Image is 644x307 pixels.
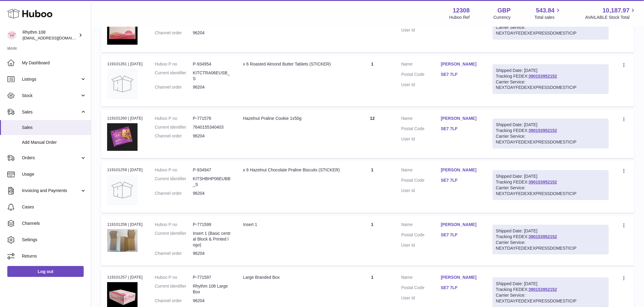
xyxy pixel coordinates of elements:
[441,177,481,183] a: SE7 7LF
[193,191,231,196] dd: 96204
[107,123,138,151] img: 123081684746041.JPG
[22,76,80,82] span: Listings
[23,29,77,41] div: Rhythm 108
[401,285,441,292] dt: Postal Code
[107,275,143,280] div: 119101257 | [DATE]
[243,61,344,67] div: x 6 Roasted Almond Butter Tablets (STICKER)
[243,167,344,173] div: x 6 Hazelnut Chocolate Praline Biscuits (STICKER)
[155,176,193,187] dt: Current identifier
[350,216,395,265] td: 1
[23,35,89,40] span: [EMAIL_ADDRESS][DOMAIN_NAME]
[193,124,231,130] dd: 7640155340403
[22,221,86,226] span: Channels
[155,84,193,90] dt: Channel order
[193,61,231,67] dd: P-934954
[494,15,511,20] div: Currency
[107,116,143,121] div: 119101260 | [DATE]
[193,84,231,90] dd: 96204
[107,167,143,173] div: 119101259 | [DATE]
[193,176,231,187] dd: KITSHBHP06EUBB_S
[441,285,481,291] a: SE7 7LF
[585,15,637,20] span: AVAILABLE Stock Total
[155,283,193,295] dt: Current identifier
[496,122,605,128] div: Shipped Date: [DATE]
[193,283,231,295] dd: Rhythm 108 Large Box
[496,79,605,91] div: Carrier Service: NEXTDAYFEDEXEXPRESSDOMESTICIP
[107,222,143,227] div: 119101258 | [DATE]
[441,126,481,132] a: SE7 7LF
[350,161,395,212] td: 1
[441,222,481,228] a: [PERSON_NAME]
[193,133,231,139] dd: 96204
[155,251,193,256] dt: Channel order
[401,167,441,174] dt: Name
[155,222,193,228] dt: Huboo P no
[496,281,605,287] div: Shipped Date: [DATE]
[441,72,481,77] a: SE7 7LF
[401,177,441,185] dt: Postal Code
[603,6,630,15] span: 10,187.97
[496,292,605,304] div: Carrier Service: NEXTDAYFEDEXEXPRESSDOMESTICIP
[529,128,557,133] a: 390153952152
[107,61,143,67] div: 119101261 | [DATE]
[401,188,441,194] dt: User Id
[22,93,80,99] span: Stock
[441,61,481,67] a: [PERSON_NAME]
[350,55,395,106] td: 1
[7,31,16,40] img: internalAdmin-12308@internal.huboo.com
[453,6,470,15] strong: 12308
[22,253,86,259] span: Returns
[193,167,231,173] dd: P-934947
[22,188,80,194] span: Invoicing and Payments
[155,61,193,67] dt: Huboo P no
[493,225,609,255] div: Tracking FEDEX:
[450,15,470,20] div: Huboo Ref
[7,266,84,277] a: Log out
[441,275,481,280] a: [PERSON_NAME]
[493,119,609,148] div: Tracking FEDEX:
[22,204,86,210] span: Cases
[107,229,138,251] img: 123081684745102.JPG
[529,234,557,239] a: 390153952152
[193,116,231,121] dd: P-771576
[107,69,138,99] img: no-photo.jpg
[529,180,557,184] a: 390153952152
[22,109,80,115] span: Sales
[243,116,344,121] div: Hazelnut Praline Cookie 1x50g
[534,6,562,20] a: 543.84 Total sales
[155,116,193,121] dt: Huboo P no
[350,110,395,158] td: 12
[401,275,441,282] dt: Name
[155,298,193,304] dt: Channel order
[536,6,555,15] span: 543.84
[155,275,193,280] dt: Huboo P no
[243,275,344,280] div: Large Branded Box
[155,231,193,248] dt: Current identifier
[496,25,605,36] div: Carrier Service: NEXTDAYFEDEXEXPRESSDOMESTICIP
[193,231,231,248] dd: Insert 1 (Basic central Block & Printed logo)
[193,298,231,304] dd: 96204
[193,30,231,36] dd: 96204
[401,27,441,33] dt: User Id
[534,15,562,20] span: Total sales
[22,237,86,243] span: Settings
[401,126,441,133] dt: Postal Code
[193,251,231,256] dd: 96204
[529,74,557,79] a: 390153952152
[22,155,80,161] span: Orders
[107,175,138,205] img: no-photo.jpg
[496,68,605,73] div: Shipped Date: [DATE]
[193,70,231,82] dd: KITCTRA06EUSB_S
[498,6,511,15] strong: GBP
[493,170,609,200] div: Tracking FEDEX:
[401,232,441,239] dt: Postal Code
[441,167,481,173] a: [PERSON_NAME]
[155,70,193,82] dt: Current identifier
[496,240,605,251] div: Carrier Service: NEXTDAYFEDEXEXPRESSDOMESTICIP
[155,30,193,36] dt: Channel order
[22,140,86,145] span: Add Manual Order
[22,60,86,66] span: My Dashboard
[585,6,637,20] a: 10,187.97 AVAILABLE Stock Total
[441,232,481,238] a: SE7 7LF
[441,116,481,121] a: [PERSON_NAME]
